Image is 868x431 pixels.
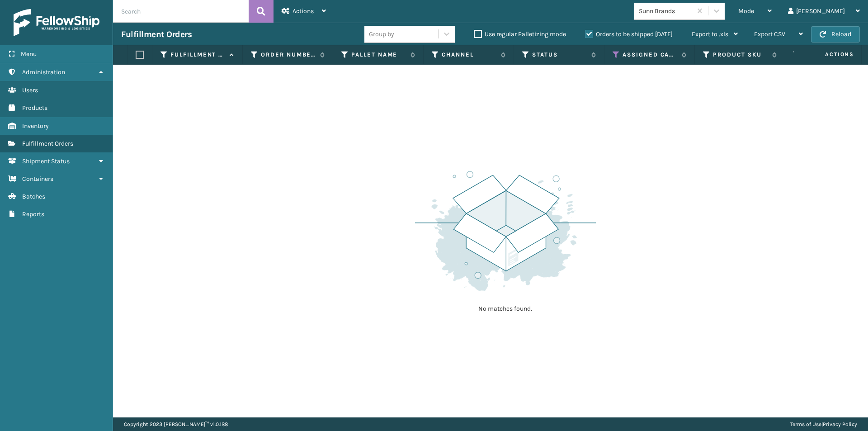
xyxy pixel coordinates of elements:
div: Sunn Brands [639,6,693,16]
label: Orders to be shipped [DATE] [585,30,673,38]
img: logo [14,9,99,36]
p: Copyright 2023 [PERSON_NAME]™ v 1.0.188 [124,417,228,431]
label: Channel [442,51,496,59]
label: Status [532,51,587,59]
a: Terms of Use [790,421,821,427]
span: Fulfillment Orders [22,140,73,147]
span: Shipment Status [22,157,70,165]
div: Group by [369,29,394,39]
div: | [790,417,857,431]
span: Menu [21,50,37,58]
span: Actions [292,7,314,15]
label: Pallet Name [351,51,406,59]
span: Actions [797,47,859,62]
label: Order Number [261,51,316,59]
label: Use regular Palletizing mode [474,30,566,38]
span: Export to .xls [692,30,728,38]
span: Batches [22,193,45,200]
button: Reload [811,26,860,43]
span: Inventory [22,122,49,130]
h3: Fulfillment Orders [121,29,192,40]
span: Administration [22,68,65,76]
span: Reports [22,210,44,218]
a: Privacy Policy [823,421,857,427]
label: Fulfillment Order Id [170,51,225,59]
label: Product SKU [713,51,768,59]
span: Products [22,104,47,112]
span: Users [22,86,38,94]
span: Mode [738,7,754,15]
label: Assigned Carrier Service [623,51,677,59]
span: Containers [22,175,53,183]
span: Export CSV [754,30,785,38]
